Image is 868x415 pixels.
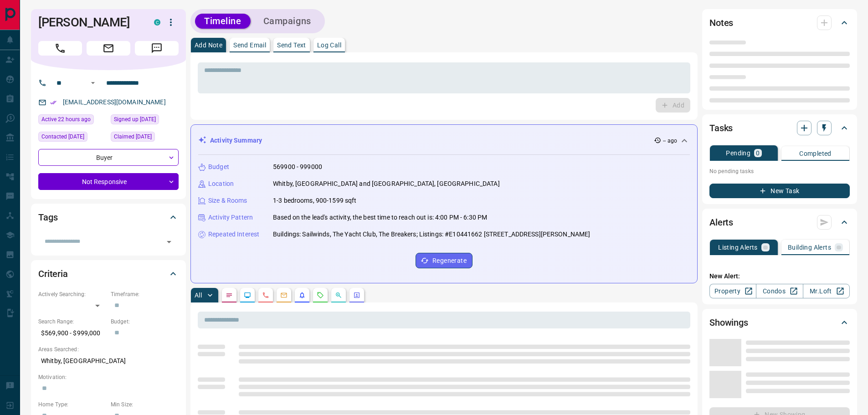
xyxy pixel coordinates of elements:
[38,373,179,381] p: Motivation:
[114,132,152,141] span: Claimed [DATE]
[114,115,156,124] span: Signed up [DATE]
[208,230,259,239] p: Repeated Interest
[154,19,160,26] div: condos.ca
[718,244,758,251] p: Listing Alerts
[709,164,850,178] p: No pending tasks
[726,150,750,156] p: Pending
[87,77,98,88] button: Open
[280,292,288,299] svg: Emails
[208,213,253,222] p: Activity Pattern
[298,292,306,299] svg: Listing Alerts
[353,292,360,299] svg: Agent Actions
[709,315,748,330] h2: Showings
[38,345,179,354] p: Areas Searched:
[38,400,106,409] p: Home Type:
[208,179,234,189] p: Location
[111,114,179,127] div: Sat Aug 02 2025
[38,149,179,166] div: Buyer
[208,162,229,172] p: Budget
[41,115,91,124] span: Active 22 hours ago
[111,318,179,326] p: Budget:
[709,312,850,333] div: Showings
[195,42,222,48] p: Add Note
[38,206,179,228] div: Tags
[208,196,247,205] p: Size & Rooms
[709,272,850,281] p: New Alert:
[663,137,677,145] p: -- ago
[38,132,106,144] div: Sat Aug 02 2025
[41,132,84,141] span: Contacted [DATE]
[38,173,179,190] div: Not Responsive
[273,179,500,189] p: Whitby, [GEOGRAPHIC_DATA] and [GEOGRAPHIC_DATA], [GEOGRAPHIC_DATA]
[273,162,322,172] p: 569900 - 999000
[198,132,690,149] div: Activity Summary-- ago
[709,284,756,298] a: Property
[709,121,733,135] h2: Tasks
[244,292,251,299] svg: Lead Browsing Activity
[709,211,850,233] div: Alerts
[38,354,179,369] p: Whitby, [GEOGRAPHIC_DATA]
[262,292,269,299] svg: Calls
[111,290,179,298] p: Timeframe:
[63,98,166,106] a: [EMAIL_ADDRESS][DOMAIN_NAME]
[317,42,341,48] p: Log Call
[38,290,106,298] p: Actively Searching:
[254,14,320,29] button: Campaigns
[226,292,233,299] svg: Notes
[195,14,251,29] button: Timeline
[335,292,342,299] svg: Opportunities
[50,99,56,106] svg: Email Verified
[195,292,202,298] p: All
[709,184,850,198] button: New Task
[799,150,832,157] p: Completed
[273,213,487,222] p: Based on the lead's activity, the best time to reach out is: 4:00 PM - 6:30 PM
[87,41,130,56] span: Email
[163,236,175,248] button: Open
[756,284,803,298] a: Condos
[317,292,324,299] svg: Requests
[210,136,262,145] p: Activity Summary
[709,15,733,30] h2: Notes
[273,196,357,205] p: 1-3 bedrooms, 900-1599 sqft
[111,400,179,409] p: Min Size:
[38,15,140,30] h1: [PERSON_NAME]
[38,266,68,281] h2: Criteria
[233,42,266,48] p: Send Email
[709,12,850,34] div: Notes
[803,284,850,298] a: Mr.Loft
[38,263,179,285] div: Criteria
[273,230,590,239] p: Buildings: Sailwinds, The Yacht Club, The Breakers; Listings: #E10441662 [STREET_ADDRESS][PERSON_...
[38,318,106,326] p: Search Range:
[416,253,473,268] button: Regenerate
[38,326,106,341] p: $569,900 - $999,000
[709,215,733,230] h2: Alerts
[756,150,760,156] p: 0
[111,132,179,144] div: Sat Aug 02 2025
[38,210,57,225] h2: Tags
[709,117,850,139] div: Tasks
[277,42,306,48] p: Send Text
[135,41,179,56] span: Message
[38,114,106,127] div: Tue Aug 12 2025
[38,41,82,56] span: Call
[788,244,831,251] p: Building Alerts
